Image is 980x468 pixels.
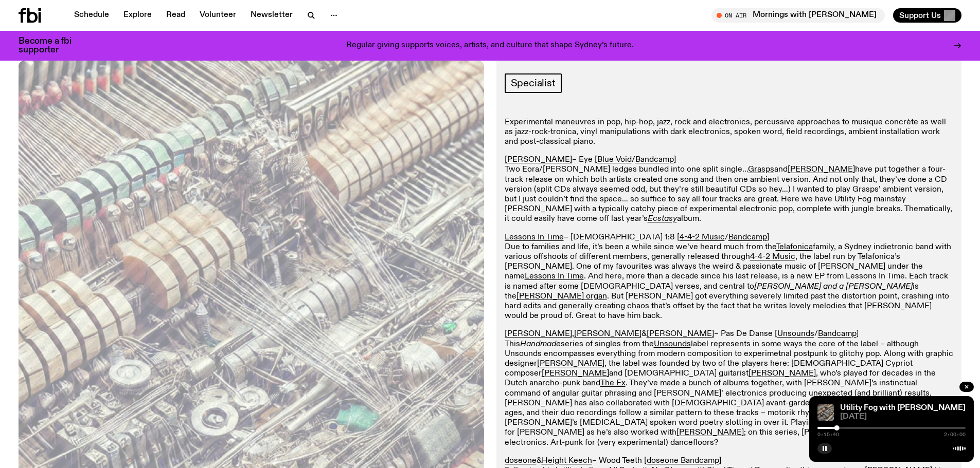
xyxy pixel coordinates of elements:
a: [PERSON_NAME] [574,330,642,338]
a: Blue Void [597,156,632,164]
a: Bandcamp [818,330,857,338]
a: [PERSON_NAME] and a [PERSON_NAME] [754,283,913,291]
a: [PERSON_NAME] [542,369,609,378]
h3: Become a fbi supporter [19,37,84,54]
p: – Eye [ / ] Two Eora/[PERSON_NAME] ledges bundled into one split single… and have put together a ... [505,155,954,224]
a: Bandcamp [635,156,674,164]
p: , & – Pas De Danse [ / ] This series of singles from the label represents in some ways the core o... [505,329,954,447]
a: Schedule [68,8,115,23]
p: Regular giving supports voices, artists, and culture that shape Sydney’s future. [346,41,634,50]
a: Volunteer [193,8,242,23]
a: Read [160,8,191,23]
a: Lessons In Time [525,272,584,280]
a: The Ex [600,379,626,387]
a: Specialist [505,73,562,93]
a: Utility Fog with [PERSON_NAME] [840,404,966,412]
a: Telafonica [776,243,813,251]
a: [PERSON_NAME] [537,360,604,368]
a: doseone Bandcamp [647,457,719,465]
span: 0:15:40 [817,432,839,437]
span: Specialist [511,78,556,89]
a: [PERSON_NAME] organ [516,292,607,301]
a: Unsounds [777,330,814,338]
a: Ecstasy [648,215,677,223]
a: Newsletter [244,8,299,23]
a: [PERSON_NAME] [505,156,572,164]
p: Experimental maneuvres in pop, hip-hop, jazz, rock and electronics, percussive approaches to musi... [505,118,954,147]
a: 4-4-2 Music [750,253,795,261]
a: Height Keech [542,457,592,465]
p: – [DEMOGRAPHIC_DATA] 1:8 [ / ] Due to families and life, it’s been a while since we’ve heard much... [505,233,954,322]
a: [PERSON_NAME] [647,330,714,338]
a: Unsounds [654,340,691,348]
span: 2:00:00 [944,432,966,437]
a: 4-4-2 Music [680,233,725,241]
a: [PERSON_NAME] [505,330,572,338]
em: Handmade [520,340,561,348]
a: [PERSON_NAME] [788,165,855,174]
a: Lessons In Time [505,233,564,241]
span: [DATE] [840,413,966,421]
a: Grasps [748,165,774,174]
button: Support Us [893,8,961,23]
button: On AirMornings with [PERSON_NAME] [711,8,885,23]
a: Bandcamp [728,233,767,241]
a: [PERSON_NAME] [749,369,816,378]
a: doseone [505,457,537,465]
a: [PERSON_NAME] [676,428,744,437]
a: Explore [117,8,158,23]
span: Support Us [899,11,941,20]
img: Cover of Andrea Taeggi's album Chaoticism You Can Do At Home [817,404,834,421]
